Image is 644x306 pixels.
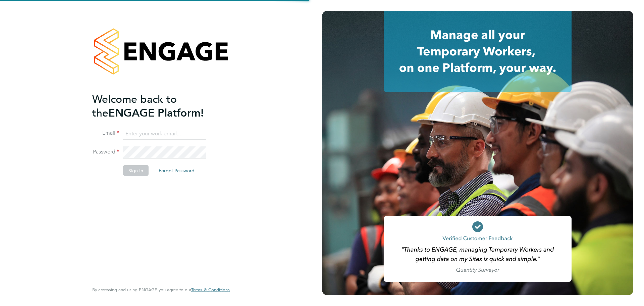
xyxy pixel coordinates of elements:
label: Email [92,130,119,137]
input: Enter your work email... [123,128,206,140]
span: Welcome back to the [92,92,177,119]
button: Forgot Password [153,165,200,176]
h2: ENGAGE Platform! [92,92,223,120]
button: Sign In [123,165,149,176]
a: Terms & Conditions [191,287,230,293]
span: By accessing and using ENGAGE you agree to our [92,287,230,293]
label: Password [92,148,119,156]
